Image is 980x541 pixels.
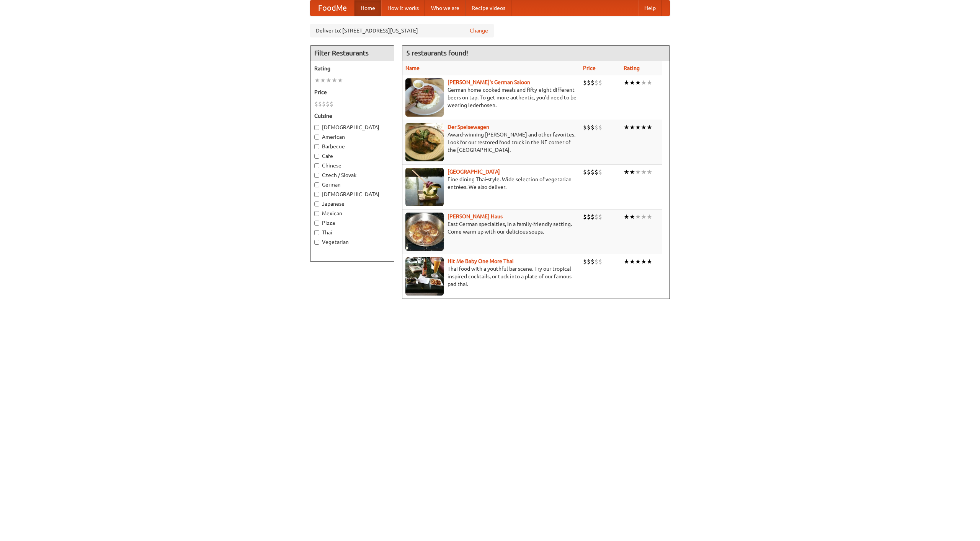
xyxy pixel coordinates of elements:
input: Thai [314,230,319,235]
p: Thai food with a youthful bar scene. Try our tropical inspired cocktails, or tuck into a plate of... [405,265,577,288]
p: Fine dining Thai-style. Wide selection of vegetarian entrées. We also deliver. [405,175,577,191]
p: Award-winning [PERSON_NAME] and other favorites. Look for our restored food truck in the NE corne... [405,131,577,154]
li: ★ [624,78,629,87]
h5: Cuisine [314,112,390,120]
label: [DEMOGRAPHIC_DATA] [314,123,390,131]
li: $ [583,213,587,221]
li: ★ [641,257,647,266]
li: $ [587,78,591,87]
li: $ [595,78,598,87]
li: ★ [629,257,635,266]
li: ★ [314,76,320,84]
a: FoodMe [310,0,354,16]
input: Chinese [314,163,319,168]
li: $ [598,123,602,132]
a: Who we are [425,0,465,16]
a: How it works [381,0,425,16]
a: Help [638,0,662,16]
img: satay.jpg [405,168,444,206]
a: Der Speisewagen [448,124,489,130]
label: Cafe [314,152,390,160]
li: $ [591,257,595,266]
a: Rating [624,65,640,71]
label: German [314,181,390,188]
img: speisewagen.jpg [405,123,444,161]
li: ★ [629,123,635,132]
input: Vegetarian [314,240,319,245]
label: Mexican [314,210,390,217]
h4: Filter Restaurants [310,45,394,61]
a: Change [470,27,488,34]
li: $ [591,213,595,221]
li: $ [314,100,318,108]
li: ★ [647,168,652,176]
li: ★ [647,257,652,266]
li: ★ [635,257,641,266]
a: [PERSON_NAME] Haus [448,213,503,219]
li: $ [583,78,587,87]
label: [DEMOGRAPHIC_DATA] [314,190,390,198]
a: [GEOGRAPHIC_DATA] [448,169,500,175]
a: Price [583,65,596,71]
li: ★ [337,76,343,84]
li: ★ [647,123,652,132]
input: [DEMOGRAPHIC_DATA] [314,192,319,197]
li: ★ [641,213,647,221]
li: $ [587,213,591,221]
p: German home-cooked meals and fifty-eight different beers on tap. To get more authentic, you'd nee... [405,86,577,109]
li: $ [322,100,326,108]
ng-pluralize: 5 restaurants found! [406,49,468,57]
img: esthers.jpg [405,78,444,117]
li: ★ [647,78,652,87]
label: Czech / Slovak [314,171,390,179]
a: Hit Me Baby One More Thai [448,258,514,264]
label: Vegetarian [314,238,390,246]
li: ★ [326,76,332,84]
a: Recipe videos [465,0,511,16]
li: ★ [320,76,326,84]
input: Czech / Slovak [314,173,319,178]
li: ★ [629,78,635,87]
li: $ [326,100,330,108]
li: $ [595,213,598,221]
li: $ [583,168,587,176]
li: $ [598,213,602,221]
input: Mexican [314,211,319,216]
li: $ [598,78,602,87]
input: American [314,135,319,140]
li: ★ [624,257,629,266]
li: $ [598,257,602,266]
li: $ [591,123,595,132]
li: $ [595,123,598,132]
li: ★ [635,213,641,221]
li: $ [587,168,591,176]
li: $ [583,123,587,132]
li: ★ [624,123,629,132]
input: Barbecue [314,144,319,149]
li: ★ [624,213,629,221]
h5: Price [314,88,390,96]
li: $ [595,257,598,266]
label: Thai [314,229,390,236]
a: Home [354,0,381,16]
input: Japanese [314,201,319,206]
li: $ [583,257,587,266]
a: [PERSON_NAME]'s German Saloon [448,79,530,85]
li: ★ [647,213,652,221]
p: East German specialties, in a family-friendly setting. Come warm up with our delicious soups. [405,220,577,236]
input: Pizza [314,221,319,226]
label: Japanese [314,200,390,208]
li: $ [598,168,602,176]
li: ★ [635,168,641,176]
li: ★ [635,78,641,87]
li: $ [591,78,595,87]
li: ★ [641,123,647,132]
label: Barbecue [314,143,390,150]
h5: Rating [314,65,390,72]
li: $ [318,100,322,108]
img: kohlhaus.jpg [405,213,444,251]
